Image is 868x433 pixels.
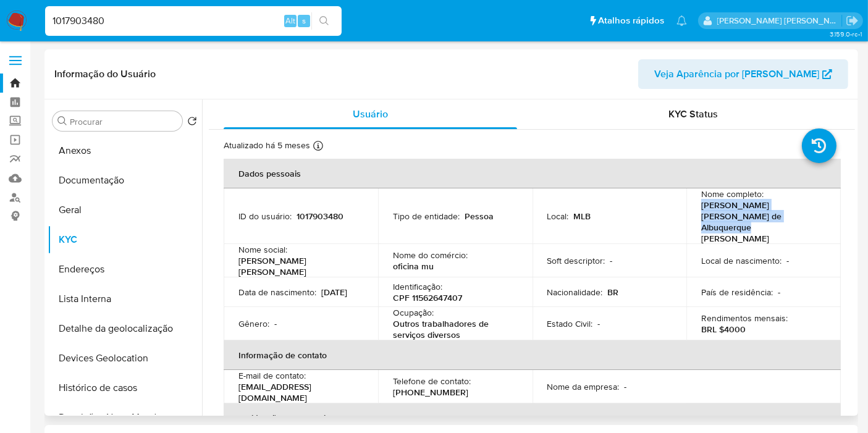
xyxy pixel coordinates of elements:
[224,340,841,370] th: Informação de contato
[654,59,819,89] span: Veja Aparência por [PERSON_NAME]
[48,284,202,314] button: Lista Interna
[778,287,780,298] p: -
[321,287,347,298] p: [DATE]
[786,255,789,266] p: -
[353,107,388,121] span: Usuário
[285,15,295,27] span: Alt
[465,211,494,222] p: Pessoa
[676,15,687,26] a: Notificações
[669,107,718,121] span: KYC Status
[48,166,202,195] button: Documentação
[393,376,471,387] p: Telefone de contato :
[701,324,746,335] p: BRL $4000
[701,255,782,266] p: Local de nascimento :
[393,281,442,292] p: Identificação :
[701,188,764,200] p: Nome completo :
[311,12,337,30] button: search-icon
[547,211,569,222] p: Local :
[238,318,269,329] p: Gênero :
[393,250,468,261] p: Nome do comércio :
[187,116,197,130] button: Retornar ao pedido padrão
[598,318,600,329] p: -
[48,136,202,166] button: Anexos
[393,292,462,303] p: CPF 11562647407
[547,381,620,392] p: Nome da empresa :
[48,343,202,373] button: Devices Geolocation
[547,255,605,266] p: Soft descriptor :
[625,381,627,392] p: -
[224,403,841,433] th: Verificação e conformidade
[48,314,202,343] button: Detalhe da geolocalização
[302,15,306,27] span: s
[224,140,310,151] p: Atualizado há 5 meses
[48,225,202,254] button: KYC
[48,195,202,225] button: Geral
[701,200,821,244] p: [PERSON_NAME] [PERSON_NAME] de Albuquerque [PERSON_NAME]
[701,287,773,298] p: País de residência :
[393,261,434,272] p: oficina mu
[598,14,664,27] span: Atalhos rápidos
[608,287,619,298] p: BR
[846,14,859,27] a: Sair
[393,211,460,222] p: Tipo de entidade :
[574,211,591,222] p: MLB
[393,318,513,340] p: Outros trabalhadores de serviços diversos
[48,254,202,284] button: Endereços
[238,211,292,222] p: ID do usuário :
[393,307,434,318] p: Ocupação :
[57,116,67,126] button: Procurar
[274,318,277,329] p: -
[547,318,593,329] p: Estado Civil :
[717,15,842,27] p: leticia.merlin@mercadolivre.com
[70,116,177,127] input: Procurar
[48,403,202,432] button: Restrições Novo Mundo
[48,373,202,403] button: Histórico de casos
[54,68,156,80] h1: Informação do Usuário
[547,287,603,298] p: Nacionalidade :
[393,387,468,398] p: [PHONE_NUMBER]
[701,313,788,324] p: Rendimentos mensais :
[238,287,316,298] p: Data de nascimento :
[238,255,358,277] p: [PERSON_NAME] [PERSON_NAME]
[638,59,848,89] button: Veja Aparência por [PERSON_NAME]
[238,244,287,255] p: Nome social :
[297,211,343,222] p: 1017903480
[224,159,841,188] th: Dados pessoais
[238,370,306,381] p: E-mail de contato :
[238,381,358,403] p: [EMAIL_ADDRESS][DOMAIN_NAME]
[45,13,342,29] input: Pesquise usuários ou casos...
[610,255,613,266] p: -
